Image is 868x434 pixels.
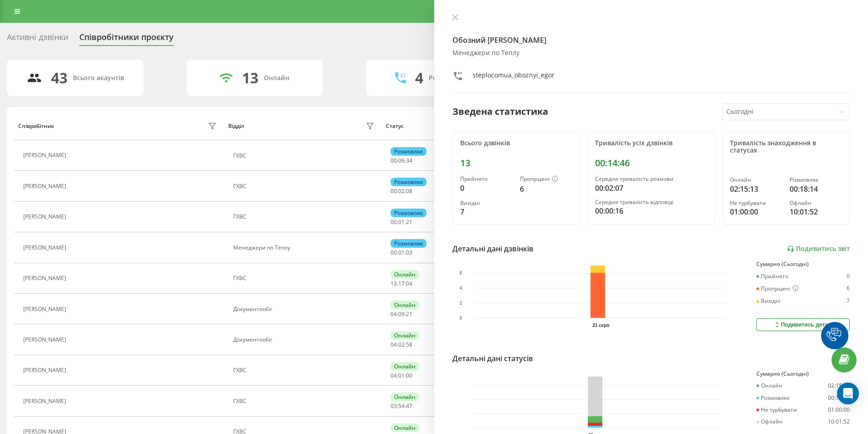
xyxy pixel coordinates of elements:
[460,183,513,194] div: 0
[773,321,833,328] div: Подивитись деталі
[452,105,548,118] div: Зведена статистика
[390,373,412,379] div: : :
[459,316,462,321] text: 0
[406,372,412,379] span: 00
[233,337,377,343] div: Документообіг
[390,372,397,379] span: 04
[790,206,842,217] div: 10:01:52
[459,301,462,306] text: 2
[390,362,419,371] div: Онлайн
[730,177,782,183] div: Онлайн
[837,383,859,404] div: Open Intercom Messenger
[595,183,707,194] div: 00:02:07
[398,249,405,256] span: 01
[390,239,426,248] div: Розмовляє
[406,402,412,410] span: 47
[398,402,405,410] span: 54
[730,184,782,194] div: 02:15:13
[520,184,572,194] div: 6
[390,187,397,195] span: 00
[233,183,377,189] div: ГХВС
[233,214,377,220] div: ГХВС
[790,184,842,194] div: 00:18:14
[386,123,404,129] div: Статус
[459,286,462,291] text: 4
[460,158,572,168] div: 13
[390,218,397,226] span: 00
[228,123,244,129] div: Відділ
[429,74,473,82] div: Розмовляють
[595,199,707,205] div: Середня тривалість відповіді
[790,200,842,206] div: Офлайн
[595,158,707,168] div: 00:14:46
[390,157,397,164] span: 00
[756,371,850,377] div: Сумарно (Сьогодні)
[23,367,68,373] div: [PERSON_NAME]
[406,249,412,256] span: 03
[79,32,174,46] div: Співробітники проєкту
[242,69,258,87] div: 13
[23,214,68,220] div: [PERSON_NAME]
[847,285,850,292] div: 6
[473,71,555,84] div: steplocomua_oboznyi_egor
[595,176,707,182] div: Середня тривалість розмови
[828,383,850,389] div: 02:15:13
[398,218,405,226] span: 01
[756,285,799,292] div: Пропущені
[23,306,68,312] div: [PERSON_NAME]
[390,281,412,287] div: : :
[460,200,513,206] div: Вихідні
[23,183,68,189] div: [PERSON_NAME]
[390,249,397,256] span: 00
[406,187,412,195] span: 08
[23,275,68,281] div: [PERSON_NAME]
[756,407,797,413] div: Не турбувати
[390,402,397,410] span: 03
[406,280,412,287] span: 04
[23,337,68,343] div: [PERSON_NAME]
[390,342,412,348] div: : :
[23,398,68,404] div: [PERSON_NAME]
[452,243,534,254] div: Детальні дані дзвінків
[233,245,377,251] div: Менеджери по Теплу
[390,158,412,164] div: : :
[390,219,412,225] div: : :
[390,310,397,318] span: 04
[390,301,419,309] div: Онлайн
[406,310,412,318] span: 21
[398,187,405,195] span: 02
[398,157,405,164] span: 06
[847,298,850,304] div: 7
[460,206,513,217] div: 7
[390,331,419,340] div: Онлайн
[756,273,788,280] div: Прийнято
[595,139,707,147] div: Тривалість усіх дзвінків
[390,280,397,287] span: 13
[452,353,533,364] div: Детальні дані статусів
[398,280,405,287] span: 17
[756,261,850,267] div: Сумарно (Сьогодні)
[398,310,405,318] span: 09
[406,218,412,226] span: 21
[233,306,377,312] div: Документообіг
[390,403,412,409] div: : :
[406,157,412,164] span: 34
[390,270,419,279] div: Онлайн
[7,32,68,46] div: Активні дзвінки
[847,273,850,280] div: 0
[756,395,790,401] div: Розмовляє
[730,200,782,206] div: Не турбувати
[595,205,707,216] div: 00:00:16
[756,298,781,304] div: Вихідні
[23,245,68,251] div: [PERSON_NAME]
[390,147,426,156] div: Розмовляє
[730,139,842,155] div: Тривалість знаходження в статусах
[264,74,289,82] div: Онлайн
[756,318,850,331] button: Подивитись деталі
[390,311,412,317] div: : :
[23,152,68,158] div: [PERSON_NAME]
[592,323,609,328] text: 21 серп
[390,424,419,432] div: Онлайн
[460,139,572,147] div: Всього дзвінків
[790,177,842,183] div: Розмовляє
